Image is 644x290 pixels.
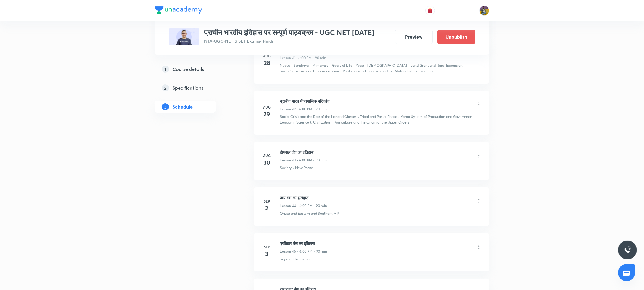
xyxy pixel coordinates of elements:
[280,149,327,155] h6: होयसल वंश का इतिहास
[464,63,465,68] div: ·
[479,6,489,16] img: sajan k
[354,63,355,68] div: ·
[261,104,273,110] h6: Aug
[437,30,475,44] button: Unpublish
[408,63,409,68] div: ·
[330,63,331,68] div: ·
[280,240,327,246] h6: प्रतिहार वंश का इतिहास
[155,6,202,14] img: Company Logo
[335,120,409,125] p: Agriculture and the Origin of the Upper Orders
[312,63,328,68] p: Mimamsa
[360,114,397,119] p: Tribal and Postal Phase
[280,256,311,262] p: Signs of Civilization
[280,158,327,163] p: Lesson 43 • 6:00 PM • 90 min
[261,53,273,59] h6: Aug
[293,165,294,171] div: ·
[280,203,327,209] p: Lesson 44 • 6:00 PM • 90 min
[172,84,203,91] h5: Specifications
[280,55,326,61] p: Lesson 41 • 6:00 PM • 90 min
[261,199,273,204] h6: Sep
[395,30,433,44] button: Preview
[367,63,407,68] p: [DEMOGRAPHIC_DATA]
[261,59,273,67] h4: 28
[261,244,273,249] h6: Sep
[291,63,293,68] div: ·
[155,6,202,15] a: Company Logo
[475,114,476,119] div: ·
[310,63,311,68] div: ·
[280,165,292,171] p: Society
[280,106,327,112] p: Lesson 42 • 6:00 PM • 90 min
[162,103,169,110] p: 3
[261,110,273,119] h4: 29
[343,69,361,74] p: Vaisheshika
[425,6,435,15] button: avatar
[261,153,273,158] h6: Aug
[280,98,329,104] h6: प्राचीन भारत में सामाजिक परिवर्तन
[365,63,366,68] div: ·
[280,120,331,125] p: Legacy in Science & Civilization
[401,114,473,119] p: Varna System of Production and Government
[427,8,433,13] img: avatar
[332,120,333,125] div: ·
[261,158,273,167] h4: 30
[261,204,273,213] h4: 2
[358,114,359,119] div: ·
[340,69,341,74] div: ·
[155,63,235,75] a: 1Course details
[261,249,273,258] h4: 3
[365,69,435,74] p: Charvaka and the Materialistic View of Life
[410,63,463,68] p: Land Grant and Rural Expansion
[294,63,309,68] p: Samkhya
[204,38,374,44] p: NTA-UGC-NET & SET Exams • Hindi
[398,114,399,119] div: ·
[356,63,364,68] p: Yoga
[295,165,313,171] p: New Phase
[280,211,339,216] p: Orissa and Eastern and Southern MP
[172,103,193,110] h5: Schedule
[280,195,327,201] h6: पाल वंश का इतिहास
[204,28,374,37] h3: प्राचीन भारतीय इतिहास पर सम्पूर्ण पाठ्यक्रम - UGC NET [DATE]
[332,63,352,68] p: Goals of Life
[169,28,199,45] img: F3183094-DF8D-4ECB-BB7F-038767AEA3CA_plus.png
[280,69,339,74] p: Social Structure and Brahmanization
[172,66,204,73] h5: Course details
[363,69,364,74] div: ·
[280,63,290,68] p: Nyaya
[624,246,631,254] img: ttu
[162,66,169,73] p: 1
[162,84,169,91] p: 2
[280,114,356,119] p: Social Crisis and the Rise of the Landed Classes
[280,249,327,254] p: Lesson 45 • 6:00 PM • 90 min
[155,82,235,94] a: 2Specifications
